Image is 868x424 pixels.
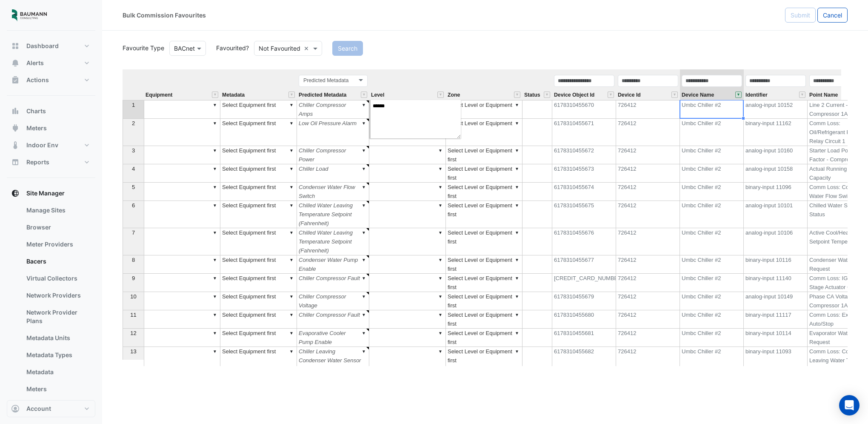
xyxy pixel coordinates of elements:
span: 4 [132,166,135,172]
div: ▼ [211,255,218,264]
td: Chiller Leaving Condenser Water Sensor Fault [297,347,369,374]
td: 6178310455672 [552,146,616,164]
span: Cancel [823,11,842,19]
td: binary-input 11162 [744,119,808,146]
td: 6178310455673 [552,164,616,183]
a: Network Provider Plans [20,304,95,329]
div: ▼ [288,347,295,356]
td: Chiller Compressor Power [297,146,369,164]
label: Favourite Type [117,43,164,52]
a: Sustainability Rating Types [20,398,95,423]
td: Low Oil Pressure Alarm [297,119,369,146]
span: Clear [304,44,311,53]
button: Charts [7,103,95,120]
td: Chilled Water Leaving Temperature Setpoint (Fahrenheit) [297,201,369,228]
span: 11 [130,312,136,318]
td: 726412 [616,201,680,228]
td: Select Equipment first [220,310,297,329]
td: binary-input 10114 [744,329,808,347]
td: Select Equipment first [220,255,297,274]
span: Charts [26,107,46,115]
td: Umbc Chiller #2 [680,274,744,292]
a: Metadata Units [20,329,95,347]
td: Condenser Water Pump Enable [297,255,369,274]
td: Chiller Compressor Amps [297,100,369,119]
div: ▼ [514,310,520,319]
td: Select Level or Equipment first [446,201,523,228]
td: analog-input 10158 [744,164,808,183]
span: Device Name [682,92,714,98]
div: ▼ [288,310,295,319]
td: Umbc Chiller #2 [680,201,744,228]
span: 7 [132,229,135,236]
a: Meter Providers [20,236,95,253]
div: Bulk Commission Favourites [123,11,206,20]
td: Umbc Chiller #2 [680,100,744,119]
div: ▼ [288,146,295,155]
td: 726412 [616,183,680,201]
td: [CREDIT_CARD_NUMBER] [552,274,616,292]
div: ▼ [514,201,520,210]
div: ▼ [360,100,367,109]
div: ▼ [288,100,295,109]
td: Umbc Chiller #2 [680,183,744,201]
span: 5 [132,184,135,190]
button: Reports [7,154,95,171]
span: Device Id [618,92,641,98]
td: Chiller Load [297,164,369,183]
td: binary-input 11117 [744,310,808,329]
span: 3 [132,147,135,154]
td: 6178310455682 [552,347,616,374]
button: Alerts [7,54,95,72]
td: 6178310455680 [552,310,616,329]
button: Dashboard [7,37,95,54]
td: 726412 [616,164,680,183]
div: ▼ [437,201,444,210]
div: ▼ [211,164,218,173]
div: ▼ [360,347,367,356]
a: Metadata Types [20,347,95,364]
div: ▼ [211,183,218,192]
td: Umbc Chiller #2 [680,228,744,255]
div: ▼ [437,292,444,301]
div: ▼ [437,310,444,319]
td: 726412 [616,119,680,146]
img: Company Logo [10,7,49,24]
td: Select Level or Equipment first [446,164,523,183]
div: Open Intercom Messenger [839,395,859,415]
td: Umbc Chiller #2 [680,146,744,164]
span: Dashboard [26,42,59,50]
td: 726412 [616,310,680,329]
app-icon: Dashboard [11,42,20,50]
span: 12 [130,330,136,336]
div: ▼ [514,100,520,109]
td: analog-input 10106 [744,228,808,255]
button: Site Manager [7,185,95,202]
td: 6178310455671 [552,119,616,146]
div: ▼ [211,119,218,128]
div: ▼ [211,100,218,109]
td: Umbc Chiller #2 [680,310,744,329]
span: 1 [132,102,135,108]
div: ▼ [437,255,444,264]
td: Select Equipment first [220,201,297,228]
div: ▼ [514,347,520,356]
div: ▼ [514,119,520,128]
td: Select Level or Equipment first [446,119,523,146]
div: ▼ [514,255,520,264]
div: ▼ [360,146,367,155]
div: ▼ [360,201,367,210]
td: analog-input 10152 [744,100,808,119]
td: Chilled Water Leaving Temperature Setpoint (Fahrenheit) [297,228,369,255]
span: Equipment [146,92,172,98]
td: Chiller Compressor Voltage [297,292,369,310]
app-icon: Charts [11,107,20,115]
div: ▼ [288,119,295,128]
div: ▼ [211,201,218,210]
td: Select Level or Equipment first [446,183,523,201]
span: Reports [26,158,49,166]
td: Select Equipment first [220,100,297,119]
div: ▼ [211,292,218,301]
td: 726412 [616,274,680,292]
a: Virtual Collectors [20,270,95,287]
